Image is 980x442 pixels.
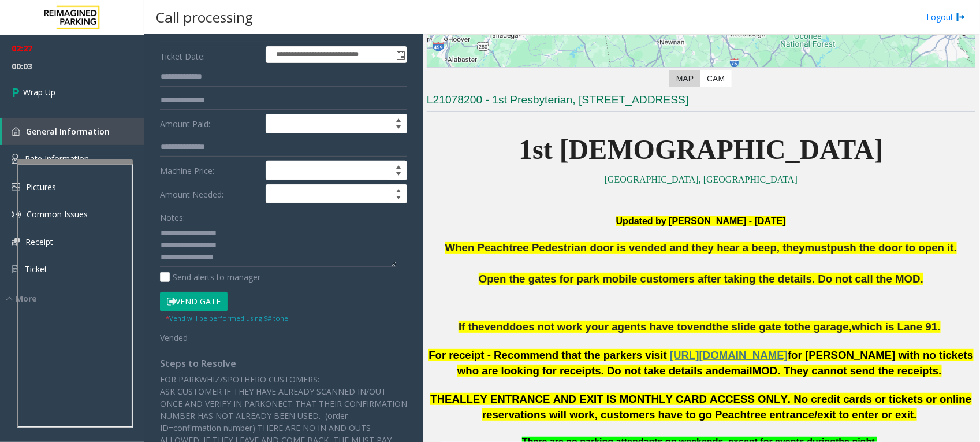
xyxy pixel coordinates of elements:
span: Decrease value [390,124,407,133]
a: General Information [2,118,144,145]
label: Send alerts to manager [160,271,260,283]
span: Decrease value [390,194,407,203]
img: 'icon' [12,238,20,246]
span: THE [430,393,452,405]
img: 'icon' [12,154,19,164]
span: Rate Information [25,153,89,164]
label: Machine Price: [157,161,263,180]
span: For receipt - Recommend that the parkers visit [428,349,667,361]
img: 'icon' [12,264,19,274]
img: 'icon' [12,183,20,191]
span: General Information [26,126,110,137]
span: Increase value [390,161,407,170]
span: Vended [160,332,188,343]
span: Updated by [PERSON_NAME] - [DATE] [616,216,786,226]
h3: Call processing [150,3,259,31]
small: Vend will be performed using 9# tone [166,314,288,322]
label: Notes: [160,207,185,224]
span: for [PERSON_NAME] with no tickets who are looking for receipts. Do not take details and [457,349,974,377]
img: logout [956,11,966,23]
span: Increase value [390,114,407,124]
label: Ticket Date: [157,46,263,64]
label: Amount Needed: [157,184,263,204]
a: [URL][DOMAIN_NAME] [670,351,788,361]
span: the slide gate to [713,321,795,333]
span: vend [485,321,510,333]
label: Amount Paid: [157,114,263,133]
span: does not work your agents have to [509,321,687,333]
span: When Peachtree Pedestrian door is vended and they hear a beep, they [445,242,805,254]
span: push the door to open it. [831,242,957,254]
span: 1st [DEMOGRAPHIC_DATA] [519,134,884,165]
span: Open the gates for park mobile customers after taking the details. Do not call the MOD. [479,273,923,285]
div: More [6,292,144,304]
span: Decrease value [390,170,407,180]
span: Increase value [390,185,407,194]
span: [URL][DOMAIN_NAME] [670,349,788,361]
span: MOD. They cannot send the receipts. [752,365,942,377]
span: Wrap Up [23,86,55,98]
button: Vend Gate [160,292,228,311]
span: the garage, [795,321,852,333]
span: which is Lane 91. [852,321,940,333]
span: If the [459,321,485,333]
label: Map [669,70,700,87]
a: Logout [926,11,966,23]
span: must [805,242,831,254]
span: vend [687,321,713,333]
span: Toggle popup [394,47,407,63]
label: CAM [700,70,732,87]
a: [GEOGRAPHIC_DATA], [GEOGRAPHIC_DATA] [605,174,798,184]
span: FOR PARKWHIZ/SPOTHERO CUSTOMERS: [160,374,319,385]
span: ALLEY ENTRANCE AND EXIT IS MONTHLY CARD ACCESS ONLY. No credit cards or tickets or online reserva... [452,393,972,421]
h3: L21078200 - 1st Presbyterian, [STREET_ADDRESS] [427,92,975,112]
span: email [725,365,752,377]
h4: Steps to Resolve [160,358,407,369]
img: 'icon' [12,127,20,136]
img: 'icon' [12,210,21,219]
